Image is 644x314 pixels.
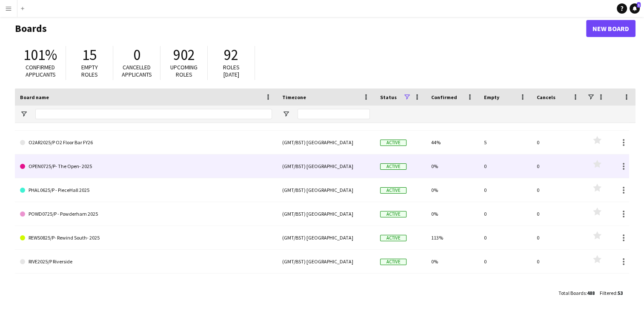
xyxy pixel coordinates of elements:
[532,202,584,226] div: 0
[426,226,479,249] div: 113%
[479,202,532,226] div: 0
[586,20,635,37] a: New Board
[223,63,240,78] span: Roles [DATE]
[277,131,375,154] div: (GMT/BST) [GEOGRAPHIC_DATA]
[20,94,49,100] span: Board name
[20,226,272,250] a: REWS0825/P- Rewind South- 2025
[600,290,616,296] span: Filtered
[426,274,479,297] div: 0%
[532,154,584,178] div: 0
[170,63,197,78] span: Upcoming roles
[380,140,406,146] span: Active
[618,290,623,296] span: 53
[277,202,375,226] div: (GMT/BST) [GEOGRAPHIC_DATA]
[26,63,56,78] span: Confirmed applicants
[20,274,272,297] a: WEMB2025/[GEOGRAPHIC_DATA]
[637,2,641,8] span: 1
[532,131,584,154] div: 0
[426,250,479,273] div: 0%
[479,131,532,154] div: 5
[23,46,57,64] span: 101%
[600,285,623,301] div: :
[20,110,28,118] button: Open Filter Menu
[82,46,97,64] span: 15
[122,63,152,78] span: Cancelled applicants
[277,250,375,273] div: (GMT/BST) [GEOGRAPHIC_DATA]
[277,154,375,178] div: (GMT/BST) [GEOGRAPHIC_DATA]
[426,202,479,226] div: 0%
[558,290,586,296] span: Total Boards
[532,226,584,249] div: 0
[282,110,290,118] button: Open Filter Menu
[532,178,584,202] div: 0
[380,94,397,100] span: Status
[380,211,406,217] span: Active
[20,131,272,154] a: O2AR2025/P O2 Floor Bar FY26
[298,109,370,119] input: Timezone Filter Input
[532,250,584,273] div: 0
[224,46,238,64] span: 92
[426,131,479,154] div: 44%
[380,235,406,241] span: Active
[558,285,595,301] div: :
[20,202,272,226] a: POWD0725/P - Powderham 2025
[537,94,555,100] span: Cancels
[81,63,98,78] span: Empty roles
[532,274,584,297] div: 0
[277,178,375,202] div: (GMT/BST) [GEOGRAPHIC_DATA]
[479,226,532,249] div: 0
[587,290,595,296] span: 488
[20,178,272,202] a: PHAL0625/P - PieceHall 2025
[484,94,499,100] span: Empty
[15,22,586,35] h1: Boards
[282,94,306,100] span: Timezone
[630,3,640,14] a: 1
[277,274,375,297] div: (GMT/BST) [GEOGRAPHIC_DATA]
[380,163,406,170] span: Active
[277,226,375,249] div: (GMT/BST) [GEOGRAPHIC_DATA]
[133,46,140,64] span: 0
[20,250,272,274] a: RIVE2025/P Riverside
[479,250,532,273] div: 0
[431,94,457,100] span: Confirmed
[426,178,479,202] div: 0%
[173,46,195,64] span: 902
[479,178,532,202] div: 0
[426,154,479,178] div: 0%
[380,259,406,265] span: Active
[20,154,272,178] a: OPEN0725/P- The Open- 2025
[35,109,272,119] input: Board name Filter Input
[479,274,532,297] div: 0
[380,187,406,194] span: Active
[479,154,532,178] div: 0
